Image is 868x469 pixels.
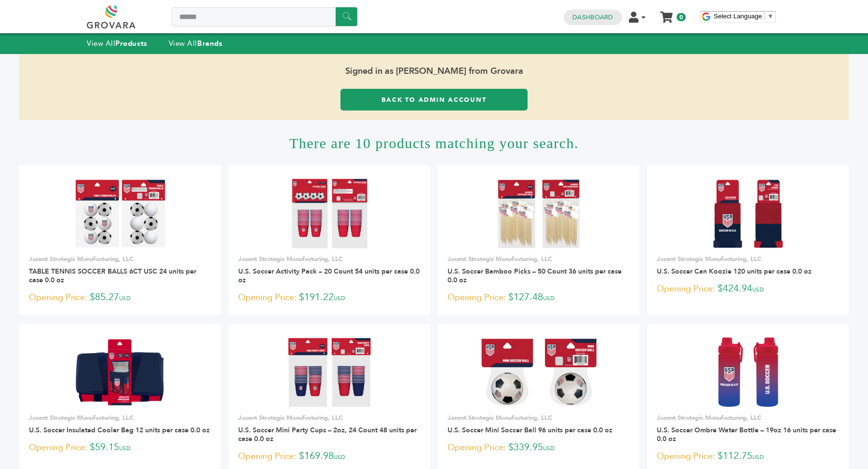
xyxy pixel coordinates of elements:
p: Jacent Strategic Manufacturing, LLC [238,414,420,422]
img: U.S. Soccer Insulated Cooler Bag 12 units per case 0.0 oz [74,337,166,407]
a: Dashboard [572,13,613,22]
input: Search a product or brand... [172,7,357,27]
span: USD [119,444,131,452]
span: Opening Price: [29,291,87,304]
span: Opening Price: [238,450,297,463]
p: $339.95 [448,441,630,455]
img: U.S. Soccer Can Koozie 120 units per case 0.0 oz [713,179,783,248]
span: ▼ [767,13,773,20]
img: U.S. Soccer Mini Soccer Ball 96 units per case 0.0 oz [477,337,600,407]
a: U.S. Soccer Can Koozie 120 units per case 0.0 oz [657,267,812,276]
img: TABLE TENNIS SOCCER BALLS 6CT USC 24 units per case 0.0 oz [74,179,166,248]
a: Select Language​ [714,13,773,20]
a: Back to Admin Account [340,89,528,110]
p: $169.98 [238,449,420,464]
span: Opening Price: [238,291,297,304]
a: View AllBrands [169,39,223,48]
p: $127.48 [448,290,630,305]
strong: Products [115,39,147,48]
p: Jacent Strategic Manufacturing, LLC [29,255,211,263]
img: U.S. Soccer Mini Party Cups – 2oz, 24 Count 48 units per case 0.0 oz [287,337,371,407]
h1: There are 10 products matching your search. [19,120,849,166]
a: U.S. Soccer Ombre Water Bottle – 19oz 16 units per case 0.0 oz [657,426,836,443]
p: $59.15 [29,441,211,455]
p: $112.75 [657,449,839,464]
span: Opening Price: [657,450,715,463]
p: Jacent Strategic Manufacturing, LLC [29,414,211,422]
img: U.S. Soccer Bamboo Picks – 50 Count 36 units per case 0.0 oz [497,179,580,248]
strong: Brands [197,39,222,48]
a: U.S. Soccer Mini Soccer Ball 96 units per case 0.0 oz [448,426,612,435]
p: Jacent Strategic Manufacturing, LLC [657,255,839,263]
span: Opening Price: [29,441,87,454]
p: $191.22 [238,290,420,305]
p: $85.27 [29,290,211,305]
span: Select Language [714,13,762,20]
span: Opening Price: [448,291,506,304]
p: Jacent Strategic Manufacturing, LLC [448,255,630,263]
span: USD [543,444,555,452]
p: Jacent Strategic Manufacturing, LLC [238,255,420,263]
span: USD [752,453,764,461]
a: View AllProducts [87,39,148,48]
a: U.S. Soccer Insulated Cooler Bag 12 units per case 0.0 oz [29,426,210,435]
a: U.S. Soccer Bamboo Picks – 50 Count 36 units per case 0.0 oz [448,267,622,285]
a: U.S. Soccer Activity Pack – 20 Count 54 units per case 0.0 oz [238,267,420,285]
img: U.S. Soccer Ombre Water Bottle – 19oz 16 units per case 0.0 oz [716,337,780,407]
span: USD [334,453,345,461]
p: $424.94 [657,282,839,296]
span: Opening Price: [448,441,506,454]
p: Jacent Strategic Manufacturing, LLC [448,414,630,422]
span: USD [752,286,764,293]
a: My Cart [661,9,672,19]
span: USD [543,294,555,302]
span: Opening Price: [657,282,715,295]
p: Jacent Strategic Manufacturing, LLC [657,414,839,422]
span: USD [119,294,131,302]
span: USD [334,294,345,302]
img: U.S. Soccer Activity Pack – 20 Count 54 units per case 0.0 oz [291,179,367,248]
span: 0 [677,13,686,21]
a: U.S. Soccer Mini Party Cups – 2oz, 24 Count 48 units per case 0.0 oz [238,426,417,443]
a: TABLE TENNIS SOCCER BALLS 6CT USC 24 units per case 0.0 oz [29,267,196,285]
span: Signed in as [PERSON_NAME] from Grovara [19,54,849,89]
